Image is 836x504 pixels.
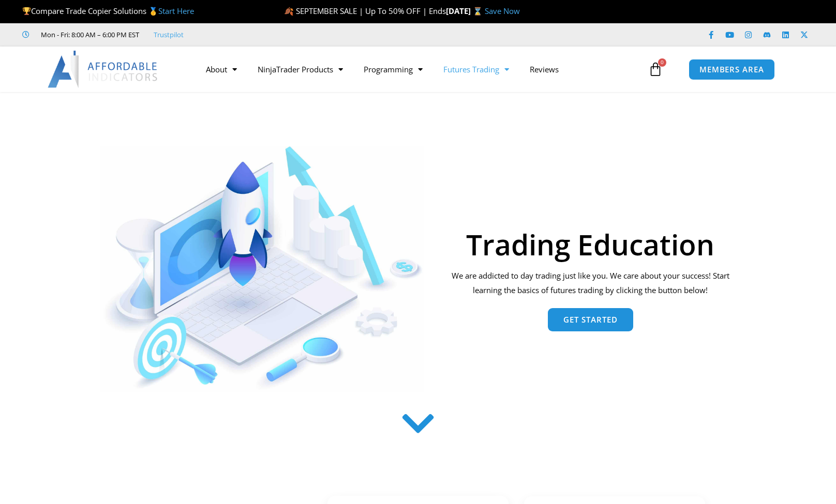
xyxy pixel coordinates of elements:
[154,28,184,41] a: Trustpilot
[100,146,424,392] img: AdobeStock 293954085 1 Converted | Affordable Indicators – NinjaTrader
[38,28,139,41] span: Mon - Fri: 8:00 AM – 6:00 PM EST
[158,6,194,16] a: Start Here
[353,57,433,81] a: Programming
[519,57,569,81] a: Reviews
[658,58,666,67] span: 0
[284,6,446,16] span: 🍂 SEPTEMBER SALE | Up To 50% OFF | Ends
[699,66,764,73] span: MEMBERS AREA
[48,51,159,88] img: LogoAI | Affordable Indicators – NinjaTrader
[196,57,646,81] nav: Menu
[433,57,519,81] a: Futures Trading
[548,308,633,331] a: Get Started
[689,59,775,80] a: MEMBERS AREA
[485,6,520,16] a: Save Now
[22,6,194,16] span: Compare Trade Copier Solutions 🥇
[247,57,353,81] a: NinjaTrader Products
[445,269,736,298] p: We are addicted to day trading just like you. We care about your success! Start learning the basi...
[196,57,247,81] a: About
[633,54,678,84] a: 0
[446,6,485,16] strong: [DATE] ⌛
[445,230,736,258] h1: Trading Education
[563,316,618,324] span: Get Started
[23,7,31,15] img: 🏆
